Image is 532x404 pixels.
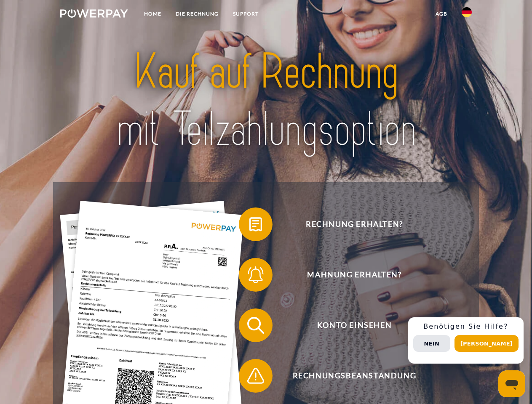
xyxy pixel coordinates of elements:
div: Schnellhilfe [408,317,524,364]
button: [PERSON_NAME] [454,335,519,352]
iframe: Schaltfläche zum Öffnen des Messaging-Fensters [498,370,525,397]
a: Home [137,6,168,21]
span: Rechnung erhalten? [251,207,457,241]
span: Mahnung erhalten? [251,258,457,292]
button: Nein [413,335,450,352]
span: Rechnungsbeanstandung [251,359,457,393]
img: qb_search.svg [245,315,266,336]
button: Rechnungsbeanstandung [239,359,458,393]
img: qb_warning.svg [245,365,266,386]
a: DIE RECHNUNG [168,6,226,21]
button: Konto einsehen [239,308,458,342]
img: title-powerpay_de.svg [80,40,452,161]
a: SUPPORT [226,6,266,21]
img: qb_bill.svg [245,214,266,235]
button: Rechnung erhalten? [239,207,458,241]
img: qb_bell.svg [245,264,266,285]
a: agb [428,6,454,21]
button: Mahnung erhalten? [239,258,458,292]
h3: Benötigen Sie Hilfe? [413,322,519,331]
span: Konto einsehen [251,308,457,342]
img: logo-powerpay-white.svg [60,9,128,18]
img: de [462,7,472,17]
